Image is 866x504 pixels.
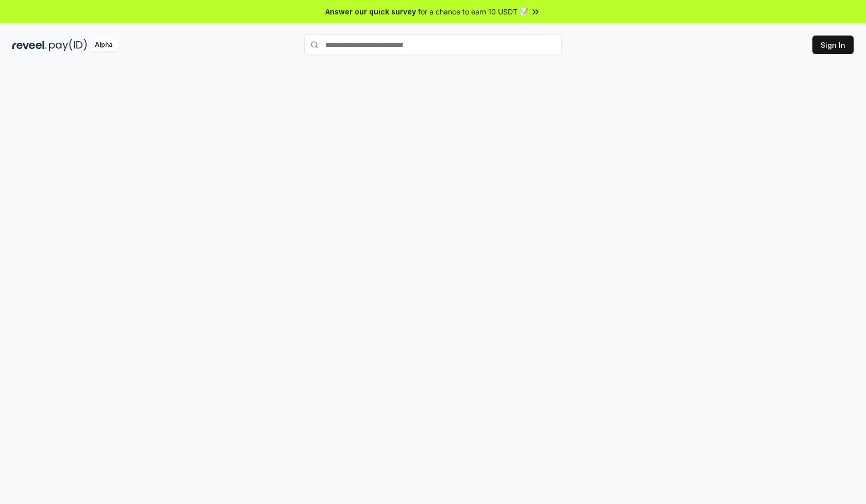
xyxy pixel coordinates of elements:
[89,39,118,51] div: Alpha
[812,36,854,54] button: Sign In
[325,6,416,17] span: Answer our quick survey
[49,39,87,51] img: pay_id
[418,6,528,17] span: for a chance to earn 10 USDT 📝
[12,39,47,51] img: reveel_dark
